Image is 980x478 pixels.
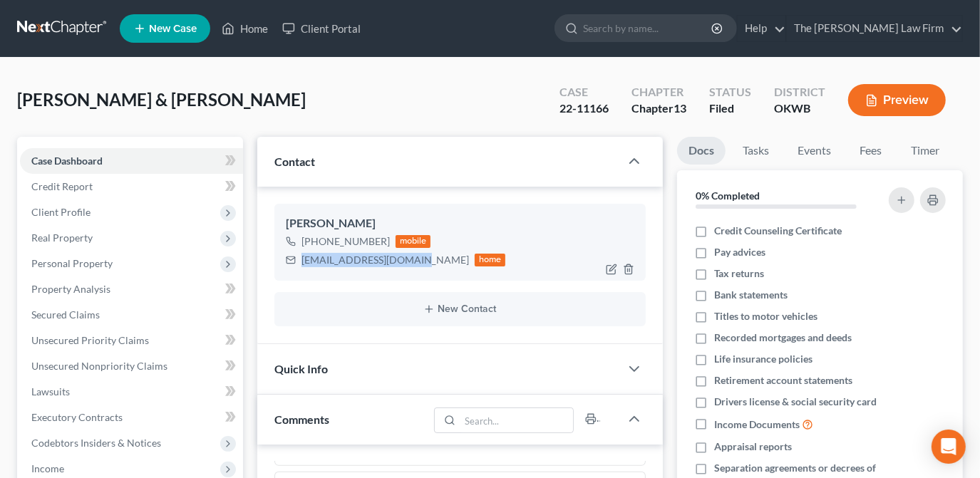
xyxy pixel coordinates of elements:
span: Credit Report [31,180,93,192]
input: Search... [460,408,574,432]
div: 22-11166 [559,100,609,117]
a: Events [786,137,842,165]
div: Chapter [631,84,686,100]
span: Comments [274,412,329,426]
span: Property Analysis [31,283,110,295]
span: New Case [149,24,197,34]
a: Unsecured Nonpriority Claims [20,353,243,379]
span: Credit Counseling Certificate [714,224,842,238]
div: home [475,254,506,266]
span: 13 [674,101,686,115]
a: Home [215,16,275,41]
a: Client Portal [275,16,368,41]
span: Quick Info [274,362,328,375]
button: New Contact [286,303,634,315]
div: [EMAIL_ADDRESS][DOMAIN_NAME] [301,253,469,267]
div: mobile [396,235,431,248]
strong: 0% Completed [696,189,760,202]
a: Unsecured Priority Claims [20,328,243,353]
div: Chapter [631,100,686,117]
span: Income [31,462,64,474]
span: Lawsuits [31,385,70,398]
span: Executory Contracts [31,411,123,423]
span: Real Property [31,232,93,244]
span: Titles to motor vehicles [714,309,817,323]
a: The [PERSON_NAME] Law Firm [787,16,962,41]
span: Appraisal reports [714,440,792,454]
span: Tax returns [714,266,764,281]
div: District [774,84,825,100]
span: Client Profile [31,206,91,218]
div: [PERSON_NAME] [286,215,634,232]
span: Pay advices [714,245,765,259]
a: Executory Contracts [20,405,243,430]
a: Lawsuits [20,379,243,405]
span: [PERSON_NAME] & [PERSON_NAME] [17,89,306,110]
span: Recorded mortgages and deeds [714,331,852,345]
div: Open Intercom Messenger [932,430,966,464]
span: Personal Property [31,257,113,269]
span: Unsecured Priority Claims [31,334,149,346]
a: Case Dashboard [20,148,243,174]
span: Secured Claims [31,308,100,321]
a: Timer [899,137,951,165]
a: Tasks [731,137,780,165]
span: Income Documents [714,417,800,432]
a: Secured Claims [20,302,243,328]
div: OKWB [774,100,825,117]
a: Docs [677,137,726,165]
div: Filed [709,100,751,117]
span: Life insurance policies [714,352,813,366]
span: Unsecured Nonpriority Claims [31,360,167,372]
span: Retirement account statements [714,373,852,388]
div: Case [559,84,609,100]
div: Status [709,84,751,100]
a: Property Analysis [20,276,243,302]
a: Help [738,16,785,41]
div: [PHONE_NUMBER] [301,234,390,249]
a: Fees [848,137,894,165]
span: Contact [274,155,315,168]
a: Credit Report [20,174,243,199]
span: Case Dashboard [31,155,103,167]
span: Bank statements [714,288,788,302]
button: Preview [848,84,946,116]
span: Codebtors Insiders & Notices [31,437,161,449]
input: Search by name... [583,15,713,41]
span: Drivers license & social security card [714,395,877,409]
